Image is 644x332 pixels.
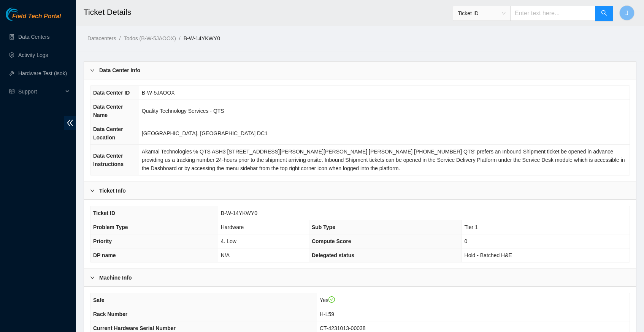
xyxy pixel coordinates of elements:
[93,252,116,258] span: DP name
[12,13,61,20] span: Field Tech Portal
[510,6,595,21] input: Enter text here...
[93,238,112,244] span: Priority
[601,10,607,17] span: search
[93,297,105,303] span: Safe
[87,35,116,41] a: Datacenters
[93,325,176,331] span: Current Hardware Serial Number
[18,52,48,58] a: Activity Logs
[320,311,334,317] span: H-L59
[93,153,124,167] span: Data Center Instructions
[221,238,236,244] span: 4. Low
[93,126,123,141] span: Data Center Location
[179,35,181,41] span: /
[142,130,268,136] span: [GEOGRAPHIC_DATA], [GEOGRAPHIC_DATA] DC1
[99,274,132,282] b: Machine Info
[93,224,128,230] span: Problem Type
[465,252,512,258] span: Hold - Batched H&E
[93,90,130,96] span: Data Center ID
[465,238,468,244] span: 0
[99,187,126,195] b: Ticket Info
[625,8,628,18] span: J
[90,275,95,280] span: right
[595,6,613,21] button: search
[6,8,38,21] img: Akamai Technologies
[328,296,335,303] span: check-circle
[93,104,123,118] span: Data Center Name
[312,238,351,244] span: Compute Score
[9,89,14,94] span: read
[6,14,61,24] a: Akamai TechnologiesField Tech Portal
[18,84,63,99] span: Support
[320,297,335,303] span: Yes
[64,116,76,130] span: double-left
[320,325,366,331] span: CT-4231013-00038
[142,90,175,96] span: B-W-5JAOOX
[93,311,127,317] span: Rack Number
[93,210,115,216] span: Ticket ID
[458,8,506,19] span: Ticket ID
[84,269,636,286] div: Machine Info
[18,34,49,40] a: Data Centers
[142,108,224,114] span: Quality Technology Services - QTS
[465,224,478,230] span: Tier 1
[221,224,244,230] span: Hardware
[90,68,95,73] span: right
[99,66,140,74] b: Data Center Info
[90,188,95,193] span: right
[84,62,636,79] div: Data Center Info
[18,70,67,76] a: Hardware Test (isok)
[312,224,335,230] span: Sub Type
[184,35,220,41] a: B-W-14YKWY0
[142,149,625,171] span: Akamai Technologies ℅ QTS ASH3 [STREET_ADDRESS][PERSON_NAME][PERSON_NAME] [PERSON_NAME] [PHONE_NU...
[619,5,634,21] button: J
[119,35,121,41] span: /
[221,210,257,216] span: B-W-14YKWY0
[221,252,230,258] span: N/A
[312,252,354,258] span: Delegated status
[84,182,636,199] div: Ticket Info
[124,35,176,41] a: Todos (B-W-5JAOOX)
